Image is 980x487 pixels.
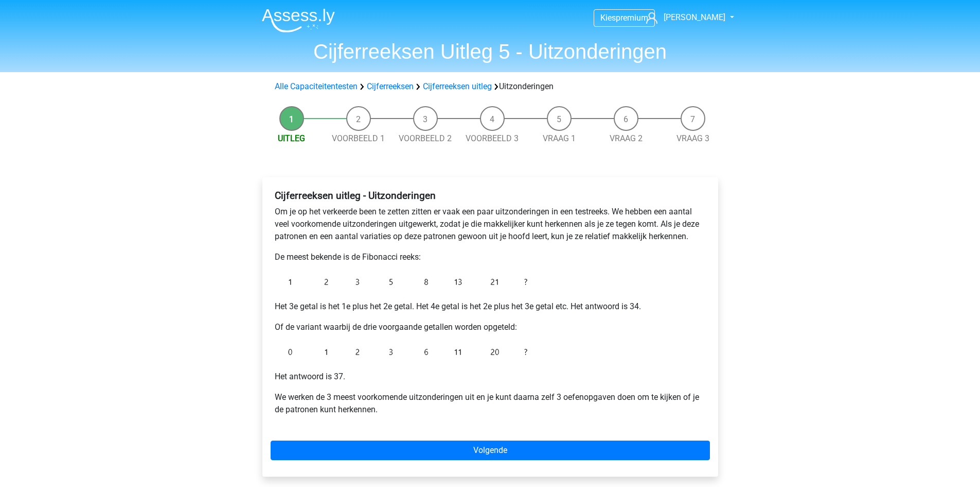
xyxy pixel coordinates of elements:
[271,441,710,460] a: Volgende
[275,81,358,91] a: Alle Capaciteitentesten
[423,81,492,91] a: Cijferreeksen uitleg
[332,133,385,143] a: Voorbeeld 1
[600,13,616,23] span: Kies
[254,39,727,64] h1: Cijferreeksen Uitleg 5 - Uitzonderingen
[275,321,706,333] p: Of de variant waarbij de drie voorgaande getallen worden opgeteld:
[616,13,648,23] span: premium
[594,11,654,25] a: Kiespremium
[642,11,726,24] a: [PERSON_NAME]
[278,133,305,143] a: Uitleg
[610,133,643,143] a: Vraag 2
[399,133,452,143] a: Voorbeeld 2
[275,272,532,292] img: Exceptions_intro_1.png
[367,81,414,91] a: Cijferreeksen
[275,206,706,243] p: Om je op het verkeerde been te zetten zitten er vaak een paar uitzonderingen in een testreeks. We...
[275,342,532,362] img: Exceptions_intro_2.png
[262,8,335,32] img: Assessly
[543,133,576,143] a: Vraag 1
[275,251,706,263] p: De meest bekende is de Fibonacci reeks:
[466,133,519,143] a: Voorbeeld 3
[275,190,436,201] b: Cijferreeksen uitleg - Uitzonderingen
[275,391,706,416] p: We werken de 3 meest voorkomende uitzonderingen uit en je kunt daarna zelf 3 oefenopgaven doen om...
[275,300,706,313] p: Het 3e getal is het 1e plus het 2e getal. Het 4e getal is het 2e plus het 3e getal etc. Het antwo...
[271,80,710,93] div: Uitzonderingen
[676,133,709,143] a: Vraag 3
[664,12,725,22] span: [PERSON_NAME]
[275,371,706,383] p: Het antwoord is 37.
